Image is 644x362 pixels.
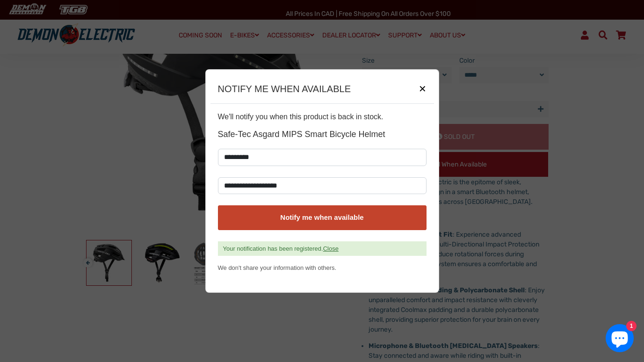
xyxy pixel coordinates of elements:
button: Notify me when available [218,205,427,230]
input: Email [218,177,427,195]
select: Select Variant [218,149,427,166]
h5: NOTIFY ME WHEN AVAILABLE [218,82,351,96]
p: We don't share your information with others. [218,263,427,273]
a: Close Dialog [323,245,339,252]
p: We'll notify you when this product is back in stock. [218,111,427,123]
h4: Safe-Tec Asgard MIPS Smart Bicycle Helmet [218,130,427,139]
inbox-online-store-chat: Shopify online store chat [603,324,637,355]
span: Close Dialog [419,82,427,96]
div: Your notification has been registered. [218,241,427,256]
